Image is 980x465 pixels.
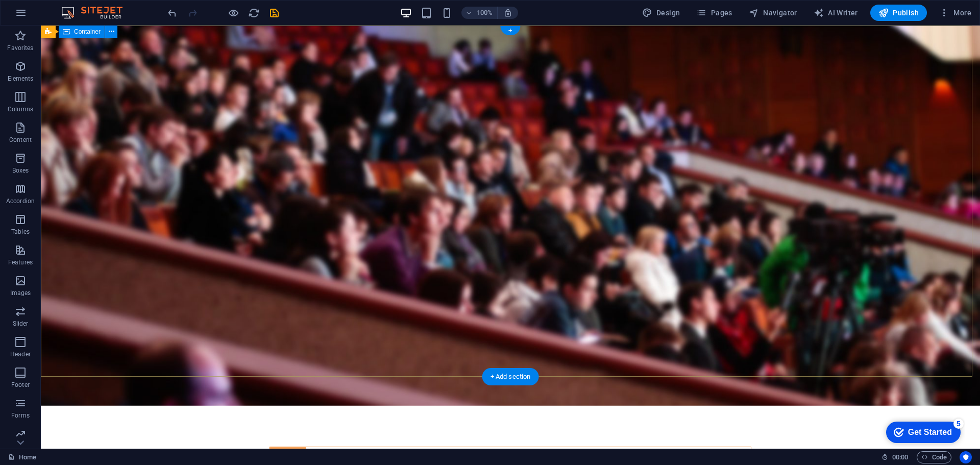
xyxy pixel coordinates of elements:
img: Editor Logo [59,7,135,19]
button: AI Writer [810,5,862,21]
span: More [939,8,971,18]
button: Navigator [745,5,801,21]
span: Container [74,29,101,35]
span: Code [921,451,947,463]
div: Get Started 5 items remaining, 0% complete [8,5,83,27]
i: On resize automatically adjust zoom level to fit chosen device. [503,8,512,17]
a: Click to cancel selection. Double-click to open Pages [8,451,36,463]
button: Design [638,5,684,21]
p: Columns [8,105,33,113]
button: 100% [461,7,498,19]
button: Usercentrics [960,451,972,463]
button: save [268,7,280,19]
button: reload [248,7,260,19]
div: + [500,26,520,35]
p: Slider [13,320,29,328]
p: Elements [8,75,34,83]
p: Images [10,289,31,297]
p: Accordion [6,197,35,205]
button: undo [166,7,178,19]
button: Publish [870,5,927,21]
span: 00 00 [892,451,908,463]
div: 5 [76,2,86,12]
span: AI Writer [814,8,858,18]
button: More [935,5,975,21]
span: Design [642,8,680,18]
button: Click here to leave preview mode and continue editing [227,7,239,19]
div: Design (Ctrl+Alt+Y) [638,5,684,21]
i: Reload page [248,7,260,19]
span: Publish [878,8,919,18]
p: Boxes [12,166,29,175]
span: Navigator [749,8,797,18]
h6: 100% [477,7,493,19]
div: Get Started [30,11,74,20]
button: Pages [692,5,736,21]
i: Undo: Delete elements (Ctrl+Z) [166,7,178,19]
p: Tables [11,228,30,236]
p: Content [9,136,32,144]
span: : [899,453,901,461]
p: Forms [11,411,30,420]
p: Header [10,350,31,358]
i: Save (Ctrl+S) [268,7,280,19]
div: + Add section [482,368,539,385]
span: Pages [696,8,732,18]
p: Favorites [7,44,33,52]
p: Footer [11,381,30,389]
p: Features [8,258,33,266]
button: Code [917,451,951,463]
h6: Session time [881,451,909,463]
